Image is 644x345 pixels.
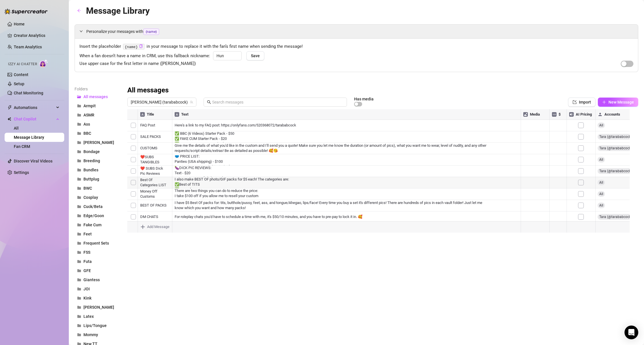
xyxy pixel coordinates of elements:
span: Izzy AI Chatter [8,62,37,67]
a: Content [14,72,28,77]
button: Lips/Tongue [75,321,120,330]
a: Settings [14,170,29,175]
button: [PERSON_NAME] [75,303,120,312]
button: Click to Copy [139,44,143,49]
span: folder [77,186,81,190]
span: Frequent Sets [83,241,109,245]
span: arrow-left [77,9,81,13]
img: logo-BBDzfeDw.svg [5,9,48,14]
span: folder [77,104,81,108]
span: Kink [83,296,91,300]
span: New Message [608,100,634,104]
span: Bundles [83,168,98,172]
span: folder [77,214,81,218]
span: folder [77,159,81,163]
span: Personalize your messages with [86,28,633,35]
button: JOI [75,284,120,294]
button: GFE [75,266,120,275]
span: folder [77,278,81,282]
span: expanded [79,29,83,33]
span: folder [77,122,81,126]
span: folder [77,324,81,328]
span: ASMR [83,113,94,117]
article: Has media [354,97,374,101]
span: import [573,100,577,104]
span: FSS [83,250,90,255]
span: Giantess [83,277,100,282]
button: Breeding [75,156,120,165]
span: team [190,100,193,104]
input: Search messages [212,99,344,105]
span: folder [77,131,81,135]
span: JOI [83,287,90,291]
button: Futa [75,257,120,266]
span: Chat Copilot [14,114,54,124]
a: Setup [14,82,24,86]
a: Chat Monitoring [14,91,43,95]
button: Edge/Goon [75,211,120,220]
a: Message Library [14,135,44,140]
button: New Message [598,98,638,107]
button: Frequent Sets [75,239,120,248]
span: GFE [83,268,91,273]
span: thunderbolt [7,105,12,110]
span: Edge/Goon [83,213,104,218]
span: copy [139,44,143,48]
article: Message Library [86,4,150,17]
span: plus [602,100,606,104]
button: All messages [75,92,120,101]
span: folder [77,232,81,236]
span: folder [77,287,81,291]
span: folder [77,241,81,245]
button: [PERSON_NAME] [75,138,120,147]
button: Cosplay [75,193,120,202]
button: Latex [75,312,120,321]
span: Use upper case for the first letter in name ([PERSON_NAME]) [79,60,196,67]
a: Home [14,22,25,26]
article: Folders [75,86,120,92]
span: Automations [14,103,54,112]
span: folder [77,140,81,144]
span: Buttplug [83,177,99,181]
span: folder [77,205,81,209]
span: Mommy [83,332,98,337]
button: Feet [75,229,120,239]
button: Buttplug [75,175,120,184]
span: Tara (tarababcock) [131,98,193,106]
span: folder [77,333,81,337]
code: {name} [123,44,145,50]
span: folder [77,195,81,199]
button: Bundles [75,165,120,175]
button: ASMR [75,110,120,120]
span: Lips/Tongue [83,323,107,328]
button: Giantess [75,275,120,284]
span: Armpit [83,104,96,108]
span: folder [77,296,81,300]
span: folder [77,305,81,309]
button: Import [568,98,596,107]
a: Discover Viral Videos [14,159,52,163]
button: Mommy [75,330,120,339]
button: Save [246,51,264,60]
span: Feet [83,232,92,236]
span: Latex [83,314,94,319]
button: Ass [75,120,120,129]
span: folder [77,250,81,254]
span: Ass [83,122,90,126]
button: BWC [75,184,120,193]
span: All messages [83,94,108,99]
span: [PERSON_NAME] [83,305,114,310]
span: folder [77,177,81,181]
span: search [207,100,211,104]
button: Cuck/Beta [75,202,120,211]
a: Creator Analytics [14,31,60,40]
span: Save [251,53,260,58]
a: Fan CRM [14,144,30,149]
a: Team Analytics [14,45,42,49]
button: Kink [75,294,120,303]
span: Import [579,100,591,104]
span: folder [77,269,81,273]
button: Armpit [75,101,120,110]
span: Cuck/Beta [83,204,103,209]
button: FSS [75,248,120,257]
